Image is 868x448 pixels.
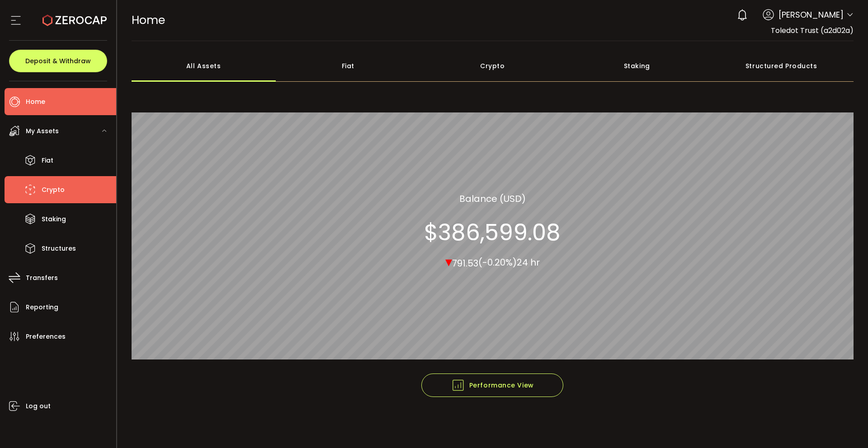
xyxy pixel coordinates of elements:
span: ▾ [445,252,452,271]
div: Crypto [420,50,565,82]
span: Performance View [451,378,534,392]
div: Structured Products [709,50,854,82]
span: Home [26,95,45,108]
span: Toledot Trust (a2d02a) [771,25,854,36]
button: Deposit & Withdraw [9,50,107,72]
span: My Assets [26,125,59,138]
div: Fiat [276,50,420,82]
span: Preferences [26,330,66,343]
button: Performance View [421,373,563,397]
iframe: Chat Widget [823,405,868,448]
div: All Assets [132,50,276,82]
span: Crypto [42,183,65,196]
span: Home [132,12,165,28]
span: Log out [26,400,51,413]
span: Structures [42,242,76,255]
span: Staking [42,213,66,226]
span: [PERSON_NAME] [778,9,844,21]
span: (-0.20%) [478,256,517,269]
span: 791.53 [452,257,478,269]
div: Staking [565,50,709,82]
span: Fiat [42,154,53,167]
section: $386,599.08 [424,219,561,246]
span: Reporting [26,301,58,314]
span: Deposit & Withdraw [25,58,91,64]
section: Balance (USD) [459,191,526,205]
span: Transfers [26,271,58,285]
span: 24 hr [517,256,540,269]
